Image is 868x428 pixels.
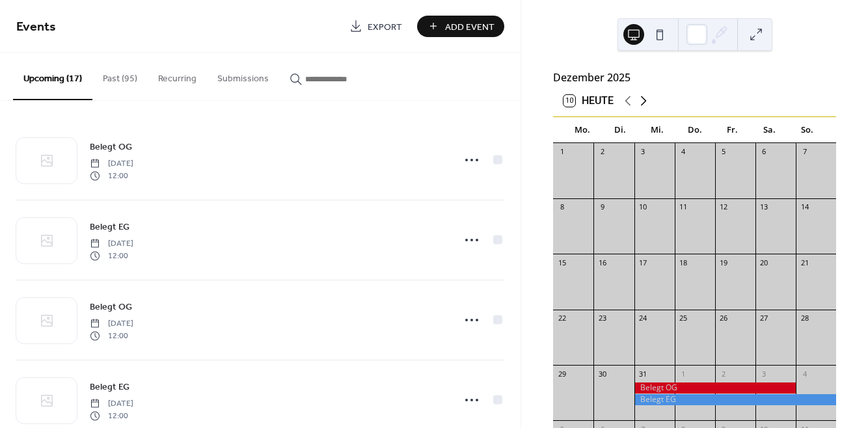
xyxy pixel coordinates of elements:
[601,117,639,143] div: Di.
[92,53,148,99] button: Past (95)
[90,318,133,330] span: [DATE]
[90,398,133,410] span: [DATE]
[597,314,607,323] div: 23
[679,314,688,323] div: 25
[800,147,809,157] div: 7
[759,202,769,212] div: 13
[759,147,769,157] div: 6
[90,381,129,394] span: Belegt EG
[90,158,133,170] span: [DATE]
[713,117,751,143] div: Fr.
[638,117,676,143] div: Mi.
[634,394,836,405] div: Belegt EG
[557,314,567,323] div: 22
[751,117,789,143] div: Sa.
[417,16,504,37] button: Add Event
[638,147,648,157] div: 3
[719,202,729,212] div: 12
[800,202,809,212] div: 14
[638,314,648,323] div: 24
[679,202,688,212] div: 11
[638,258,648,267] div: 17
[553,70,836,85] div: Dezember 2025
[90,301,132,314] span: Belegt OG
[90,410,133,421] span: 12:00
[557,202,567,212] div: 8
[90,379,129,394] a: Belegt EG
[90,139,132,154] a: Belegt OG
[90,219,129,234] a: Belegt EG
[90,238,133,250] span: [DATE]
[719,369,729,379] div: 2
[719,258,729,267] div: 19
[148,53,207,99] button: Recurring
[597,202,607,212] div: 9
[559,92,618,110] button: 10Heute
[638,202,648,212] div: 10
[800,258,809,267] div: 21
[679,147,688,157] div: 4
[16,14,56,40] span: Events
[90,330,133,341] span: 12:00
[800,369,809,379] div: 4
[597,369,607,379] div: 30
[679,258,688,267] div: 18
[719,314,729,323] div: 26
[557,258,567,267] div: 15
[90,170,133,181] span: 12:00
[719,147,729,157] div: 5
[340,16,412,37] a: Export
[759,258,769,267] div: 20
[634,382,796,394] div: Belegt OG
[445,20,495,34] span: Add Event
[13,53,92,100] button: Upcoming (17)
[788,117,826,143] div: So.
[638,369,648,379] div: 31
[597,147,607,157] div: 2
[207,53,279,99] button: Submissions
[368,20,402,34] span: Export
[759,369,769,379] div: 3
[679,369,688,379] div: 1
[90,299,132,314] a: Belegt OG
[800,314,809,323] div: 28
[90,250,133,261] span: 12:00
[563,117,601,143] div: Mo.
[90,221,129,234] span: Belegt EG
[676,117,714,143] div: Do.
[557,147,567,157] div: 1
[557,369,567,379] div: 29
[759,314,769,323] div: 27
[90,140,132,154] span: Belegt OG
[597,258,607,267] div: 16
